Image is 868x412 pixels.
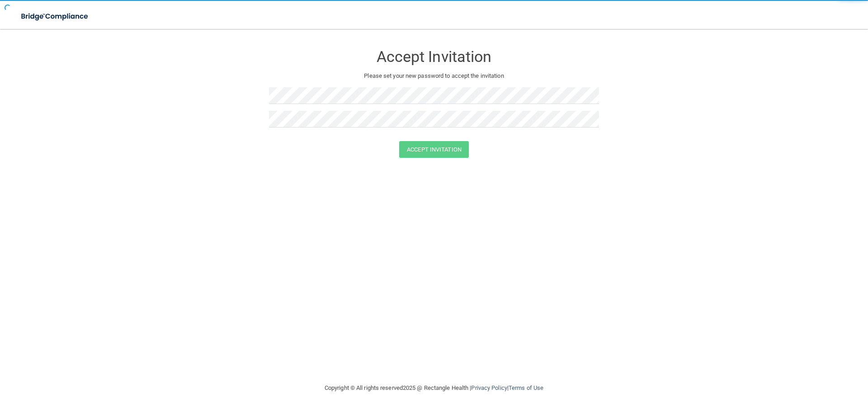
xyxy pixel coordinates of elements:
a: Terms of Use [509,384,543,391]
img: bridge_compliance_login_screen.278c3ca4.svg [14,7,97,26]
div: Copyright © All rights reserved 2025 @ Rectangle Health | | [269,374,599,403]
button: Accept Invitation [399,141,469,158]
a: Privacy Policy [471,384,507,391]
p: Please set your new password to accept the invitation [276,71,592,81]
h3: Accept Invitation [269,48,599,65]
